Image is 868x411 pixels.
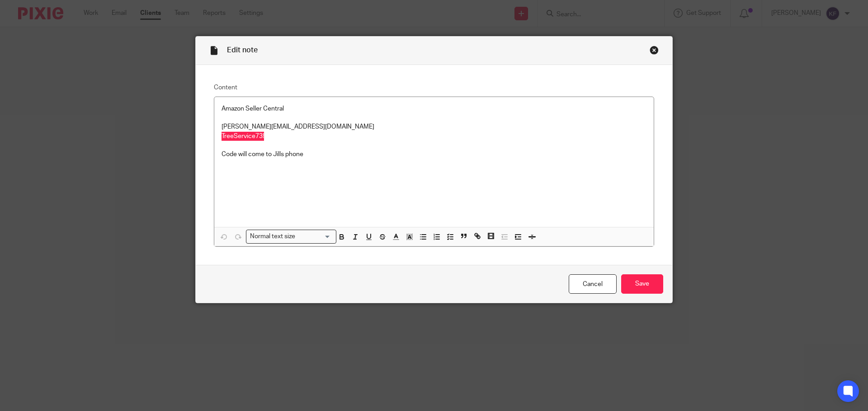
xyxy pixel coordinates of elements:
[227,46,258,54] span: Edit note
[248,232,297,241] span: Normal text size
[222,132,646,141] p: TreeService73!
[298,232,331,241] input: Search for option
[569,274,617,294] a: Cancel
[222,104,646,113] p: Amazon Seller Central
[222,150,646,159] p: Code will come to Jills phone
[246,230,336,244] div: Search for option
[650,46,659,55] div: Close this dialog window
[214,83,654,92] label: Content
[621,274,663,294] input: Save
[222,122,646,131] p: [PERSON_NAME][EMAIL_ADDRESS][DOMAIN_NAME]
